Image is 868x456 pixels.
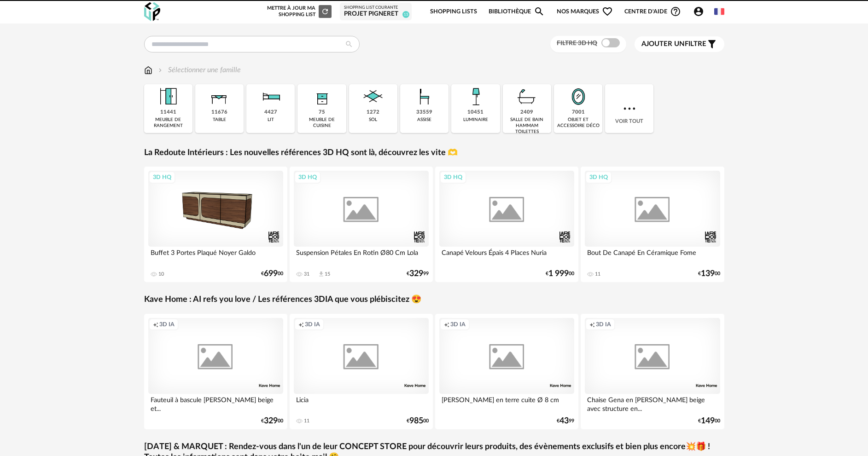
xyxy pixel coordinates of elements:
[439,394,575,412] div: [PERSON_NAME] en terre cuite Ø 8 cm
[621,100,638,117] img: more.7b13dc1.svg
[412,84,437,109] img: Assise.png
[514,84,539,109] img: Salle%20de%20bain.png
[158,271,164,277] div: 10
[546,271,574,277] div: € 00
[605,84,653,133] div: Voir tout
[566,84,591,109] img: Miroir.png
[589,321,595,328] span: Creation icon
[149,171,175,183] div: 3D HQ
[585,247,720,265] div: Bout De Canapé En Céramique Fome
[585,394,720,412] div: Chaise Gena en [PERSON_NAME] beige avec structure en...
[439,247,575,265] div: Canapé Velours Épais 4 Places Nuria
[144,294,421,305] a: Kave Home : AI refs you love / Les références 3DIA que vous plébiscitez 😍
[294,394,429,412] div: Licia
[294,247,429,265] div: Suspension Pétales En Rotin Ø80 Cm Lola
[144,65,152,75] img: svg+xml;base64,PHN2ZyB3aWR0aD0iMTYiIGhlaWdodD0iMTciIHZpZXdCb3g9IjAgMCAxNiAxNyIgZmlsbD0ibm9uZSIgeG...
[361,84,385,109] img: Sol.png
[318,271,325,277] span: Download icon
[153,321,158,328] span: Creation icon
[344,5,408,11] div: Shopping List courante
[157,65,241,75] div: Sélectionner une famille
[635,36,724,52] button: Ajouter unfiltre Filter icon
[407,418,429,424] div: € 00
[290,167,433,282] a: 3D HQ Suspension Pétales En Rotin Ø80 Cm Lola 31 Download icon 15 €32999
[435,167,579,282] a: 3D HQ Canapé Velours Épais 4 Places Nuria €1 99900
[585,171,612,183] div: 3D HQ
[557,1,613,23] span: Nos marques
[148,394,284,412] div: Fauteuil à bascule [PERSON_NAME] beige et...
[572,109,585,116] div: 7001
[261,418,283,424] div: € 00
[265,5,332,18] div: Mettre à jour ma Shopping List
[369,117,377,123] div: sol
[160,109,176,116] div: 11441
[670,6,681,17] span: Help Circle Outline icon
[268,117,274,123] div: lit
[641,40,706,49] span: filtre
[147,117,190,129] div: meuble de rangement
[693,6,708,17] span: Account Circle icon
[557,117,600,129] div: objet et accessoire déco
[602,6,613,17] span: Heart Outline icon
[156,84,181,109] img: Meuble%20de%20rangement.png
[430,1,477,23] a: Shopping Lists
[701,418,715,424] span: 149
[557,418,574,424] div: € 99
[698,418,720,424] div: € 00
[294,171,321,183] div: 3D HQ
[344,10,408,18] div: Projet Pigneret
[159,321,175,328] span: 3D IA
[624,6,681,17] span: Centre d'aideHelp Circle Outline icon
[701,271,715,277] span: 139
[416,109,432,116] div: 33559
[290,314,433,429] a: Creation icon 3D IA Licia 11 €98500
[144,314,288,429] a: Creation icon 3D IA Fauteuil à bascule [PERSON_NAME] beige et... €32900
[407,271,429,277] div: € 99
[211,109,227,116] div: 11676
[409,418,423,424] span: 985
[409,271,423,277] span: 329
[157,65,164,75] img: svg+xml;base64,PHN2ZyB3aWR0aD0iMTYiIGhlaWdodD0iMTYiIHZpZXdCb3g9IjAgMCAxNiAxNiIgZmlsbD0ibm9uZSIgeG...
[213,117,226,123] div: table
[300,117,343,129] div: meuble de cuisine
[506,117,548,135] div: salle de bain hammam toilettes
[581,314,724,429] a: Creation icon 3D IA Chaise Gena en [PERSON_NAME] beige avec structure en... €14900
[450,321,466,328] span: 3D IA
[596,321,611,328] span: 3D IA
[595,271,600,277] div: 11
[304,271,309,277] div: 31
[463,84,488,109] img: Luminaire.png
[319,109,325,116] div: 75
[325,271,330,277] div: 15
[298,321,304,328] span: Creation icon
[417,117,431,123] div: assise
[344,5,408,18] a: Shopping List courante Projet Pigneret 15
[144,167,288,282] a: 3D HQ Buffet 3 Portes Plaqué Noyer Galdo 10 €69900
[261,271,283,277] div: € 00
[264,418,278,424] span: 329
[144,148,458,158] a: La Redoute Intérieurs : Les nouvelles références 3D HQ sont là, découvrez les vite 🫶
[534,6,545,17] span: Magnify icon
[435,314,579,429] a: Creation icon 3D IA [PERSON_NAME] en terre cuite Ø 8 cm €4399
[207,84,232,109] img: Table.png
[698,271,720,277] div: € 00
[557,40,597,46] span: Filtre 3D HQ
[467,109,484,116] div: 10451
[264,109,277,116] div: 4427
[463,117,488,123] div: luminaire
[264,271,278,277] span: 699
[581,167,724,282] a: 3D HQ Bout De Canapé En Céramique Fome 11 €13900
[321,9,329,14] span: Refresh icon
[305,321,320,328] span: 3D IA
[309,84,334,109] img: Rangement.png
[367,109,379,116] div: 1272
[304,418,309,424] div: 11
[706,39,717,50] span: Filter icon
[520,109,533,116] div: 2409
[148,247,284,265] div: Buffet 3 Portes Plaqué Noyer Galdo
[258,84,283,109] img: Literie.png
[559,418,569,424] span: 43
[144,2,160,21] img: OXP
[402,11,409,18] span: 15
[548,271,569,277] span: 1 999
